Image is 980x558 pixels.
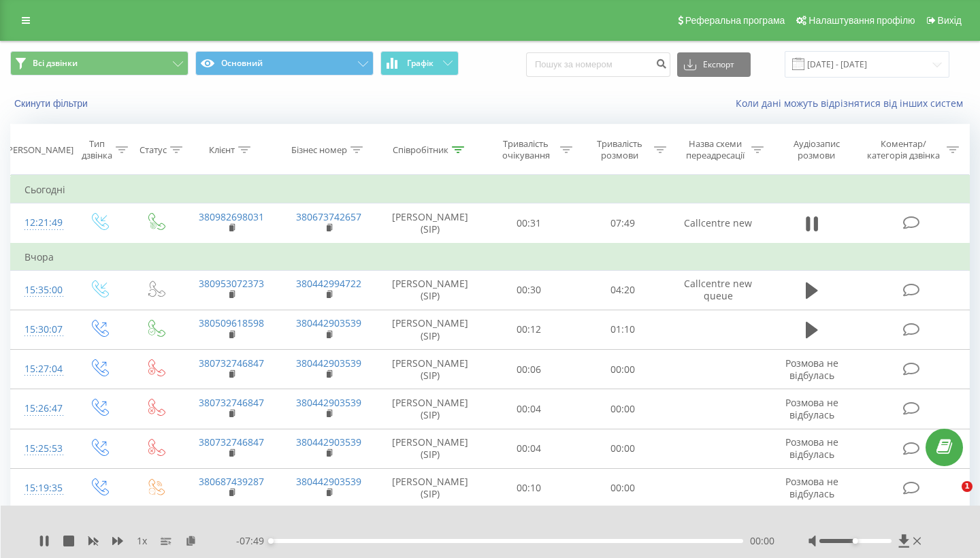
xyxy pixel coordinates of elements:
td: Вчора [11,244,970,271]
div: Співробітник [393,144,448,156]
td: [PERSON_NAME] (SIP) [378,310,483,349]
div: 15:35:00 [24,277,57,303]
td: 00:06 [483,350,576,389]
td: 00:10 [483,468,576,508]
td: [PERSON_NAME] (SIP) [378,468,483,508]
div: Бізнес номер [291,144,347,156]
iframe: Intercom live chat [934,481,966,514]
td: 00:31 [483,203,576,244]
button: Всі дзвінки [10,51,189,76]
td: [PERSON_NAME] (SIP) [378,350,483,389]
a: 380442994722 [296,277,361,290]
td: 00:04 [483,389,576,429]
a: 380442903539 [296,357,361,370]
span: Всі дзвінки [33,58,78,69]
span: 1 [962,481,973,492]
td: 00:30 [483,270,576,310]
a: 380509618598 [199,316,264,329]
a: 380442903539 [296,475,361,488]
span: Розмова не відбулась [785,396,838,421]
div: Тип дзвінка [82,138,112,161]
div: Назва схеми переадресації [682,138,748,161]
td: 00:04 [483,429,576,468]
a: 380982698031 [199,210,264,223]
span: Налаштування профілю [808,15,915,26]
td: [PERSON_NAME] (SIP) [378,270,483,310]
span: Розмова не відбулась [785,436,838,461]
span: Графік [407,59,434,68]
div: Accessibility label [853,538,858,544]
td: 00:00 [576,350,670,389]
a: 380442903539 [296,396,361,409]
a: 380732746847 [199,357,264,370]
div: Тривалість очікування [495,138,557,161]
span: - 07:49 [236,534,271,548]
div: Аудіозапис розмови [779,138,853,161]
td: 00:12 [483,310,576,349]
td: 00:00 [576,389,670,429]
button: Експорт [677,52,751,77]
div: Статус [140,144,167,156]
input: Пошук за номером [526,52,670,77]
div: Коментар/категорія дзвінка [864,138,943,161]
div: Accessibility label [268,538,274,544]
div: 15:30:07 [24,316,57,343]
td: 00:00 [576,429,670,468]
td: [PERSON_NAME] (SIP) [378,203,483,244]
a: 380442903539 [296,436,361,448]
button: Скинути фільтри [10,97,95,110]
div: 15:27:04 [24,356,57,382]
a: 380442903539 [296,316,361,329]
td: Callcentre new queue [670,270,767,310]
span: 1 x [137,534,147,548]
td: 00:00 [576,468,670,508]
td: [PERSON_NAME] (SIP) [378,429,483,468]
td: Callcentre new [670,203,767,244]
a: 380732746847 [199,436,264,448]
span: 00:00 [750,534,774,548]
a: 380687439287 [199,475,264,488]
a: 380953072373 [199,277,264,290]
span: Реферальна програма [685,15,785,26]
td: [PERSON_NAME] (SIP) [378,389,483,429]
a: Коли дані можуть відрізнятися вiд інших систем [736,97,970,110]
span: Вихід [938,15,962,26]
span: Розмова не відбулась [785,357,838,382]
button: Графік [380,51,459,76]
span: Розмова не відбулась [785,475,838,500]
td: 07:49 [576,203,670,244]
div: Тривалість розмови [588,138,651,161]
div: 15:19:35 [24,475,57,502]
td: 01:10 [576,310,670,349]
div: [PERSON_NAME] [5,144,73,156]
a: 380732746847 [199,396,264,409]
div: 15:25:53 [24,436,57,462]
td: Сьогодні [11,176,970,203]
div: Клієнт [209,144,235,156]
div: 12:21:49 [24,210,57,236]
a: 380673742657 [296,210,361,223]
td: 04:20 [576,270,670,310]
button: Основний [195,51,374,76]
div: 15:26:47 [24,395,57,422]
